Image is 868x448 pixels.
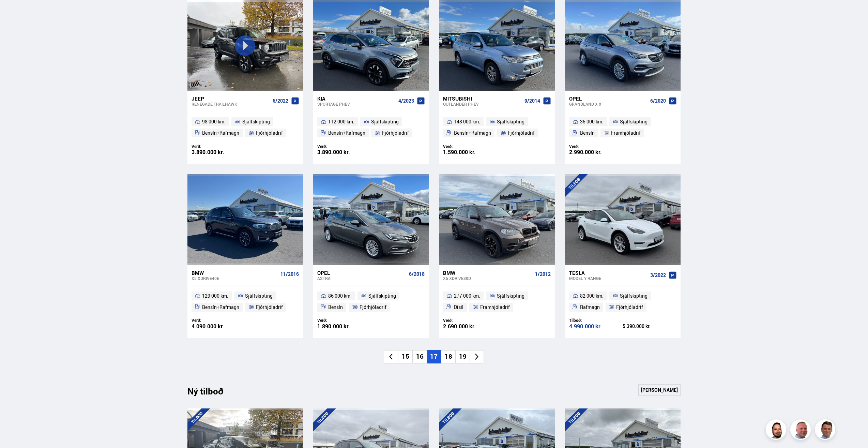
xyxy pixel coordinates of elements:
span: 9/2014 [524,98,540,104]
span: Sjálfskipting [620,118,648,126]
a: Jeep Renegade TRAILHAWK 6/2022 98 000 km. Sjálfskipting Bensín+Rafmagn Fjórhjóladrif Verð: 3.890.... [187,91,303,164]
span: Fjórhjóladrif [616,303,643,311]
li: 19 [455,350,470,363]
span: 129 000 km. [202,292,228,300]
span: Bensín+Rafmagn [454,129,491,137]
div: 3.890.000 kr. [317,149,371,155]
span: Fjórhjóladrif [256,129,283,137]
span: 6/2018 [409,271,425,277]
span: 6/2020 [650,98,666,104]
span: Sjálfskipting [368,292,396,300]
div: X5 XDRIVE30D [443,276,532,281]
div: Verð: [317,318,371,323]
div: Renegade TRAILHAWK [192,102,270,106]
span: Sjálfskipting [242,118,270,126]
span: 4/2023 [398,98,414,104]
div: Jeep [192,95,270,102]
img: FbJEzSuNWCJXmdc-.webp [816,420,836,441]
div: 1.590.000 kr. [443,149,497,155]
div: Grandland X X [569,102,648,106]
div: Opel [569,95,648,102]
a: Opel ASTRA 6/2018 86 000 km. Sjálfskipting Bensín Fjórhjóladrif Verð: 1.890.000 kr. [313,265,429,338]
div: 4.090.000 kr. [192,324,245,329]
a: [PERSON_NAME] [638,384,681,396]
div: Verð: [192,144,245,149]
div: BMW [443,270,532,276]
div: Ný tilboð [187,386,235,400]
span: Fjórhjóladrif [360,303,386,311]
button: Opna LiveChat spjallviðmót [5,3,26,23]
span: 112 000 km. [328,118,354,126]
div: X5 XDRIVE40E [192,276,278,281]
span: Bensín+Rafmagn [202,129,239,137]
span: Sjálfskipting [620,292,648,300]
a: Mitsubishi Outlander PHEV 9/2014 148 000 km. Sjálfskipting Bensín+Rafmagn Fjórhjóladrif Verð: 1.5... [439,91,554,164]
span: Fjórhjóladrif [256,303,283,311]
span: Bensín+Rafmagn [328,129,365,137]
span: 11/2016 [280,271,299,277]
div: Tesla [569,270,648,276]
span: Sjálfskipting [245,292,273,300]
li: 18 [441,350,455,363]
a: Opel Grandland X X 6/2020 35 000 km. Sjálfskipting Bensín Framhjóladrif Verð: 2.990.000 kr. [565,91,681,164]
div: 4.990.000 kr. [569,324,623,329]
li: 15 [398,350,412,363]
a: Tesla Model Y RANGE 3/2022 82 000 km. Sjálfskipting Rafmagn Fjórhjóladrif Tilboð: 4.990.000 kr. 5... [565,265,681,338]
span: 86 000 km. [328,292,352,300]
span: Fjórhjóladrif [508,129,535,137]
div: Verð: [317,144,371,149]
span: Bensín+Rafmagn [202,303,239,311]
div: Tilboð: [569,318,623,323]
a: BMW X5 XDRIVE40E 11/2016 129 000 km. Sjálfskipting Bensín+Rafmagn Fjórhjóladrif Verð: 4.090.000 kr. [187,265,303,338]
span: 98 000 km. [202,118,226,126]
div: 3.890.000 kr. [192,149,245,155]
div: 1.890.000 kr. [317,324,371,329]
span: 82 000 km. [580,292,604,300]
span: 35 000 km. [580,118,604,126]
img: siFngHWaQ9KaOqBr.png [791,420,812,441]
span: 148 000 km. [454,118,480,126]
div: Opel [317,270,406,276]
li: 16 [412,350,427,363]
span: Bensín [328,303,343,311]
div: Kia [317,95,396,102]
div: BMW [192,270,278,276]
span: 3/2022 [650,272,666,278]
li: 17 [427,350,441,363]
div: Mitsubishi [443,95,521,102]
span: Sjálfskipting [497,292,524,300]
span: Dísil [454,303,463,311]
div: 2.690.000 kr. [443,324,497,329]
div: Verð: [192,318,245,323]
div: Verð: [443,144,497,149]
span: Framhjóladrif [480,303,510,311]
div: Outlander PHEV [443,102,521,106]
div: ASTRA [317,276,406,281]
span: Sjálfskipting [497,118,524,126]
a: BMW X5 XDRIVE30D 1/2012 277 000 km. Sjálfskipting Dísil Framhjóladrif Verð: 2.690.000 kr. [439,265,554,338]
span: Fjórhjóladrif [382,129,409,137]
span: Bensín [580,129,595,137]
div: Sportage PHEV [317,102,396,106]
span: 1/2012 [535,271,551,277]
span: 6/2022 [273,98,288,104]
div: Verð: [443,318,497,323]
div: 2.990.000 kr. [569,149,623,155]
span: Sjálfskipting [371,118,399,126]
div: 5.390.000 kr. [623,324,676,329]
div: Model Y RANGE [569,276,648,281]
img: nhp88E3Fdnt1Opn2.png [767,420,787,441]
span: 277 000 km. [454,292,480,300]
a: Kia Sportage PHEV 4/2023 112 000 km. Sjálfskipting Bensín+Rafmagn Fjórhjóladrif Verð: 3.890.000 kr. [313,91,429,164]
span: Rafmagn [580,303,600,311]
div: Verð: [569,144,623,149]
span: Framhjóladrif [611,129,641,137]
